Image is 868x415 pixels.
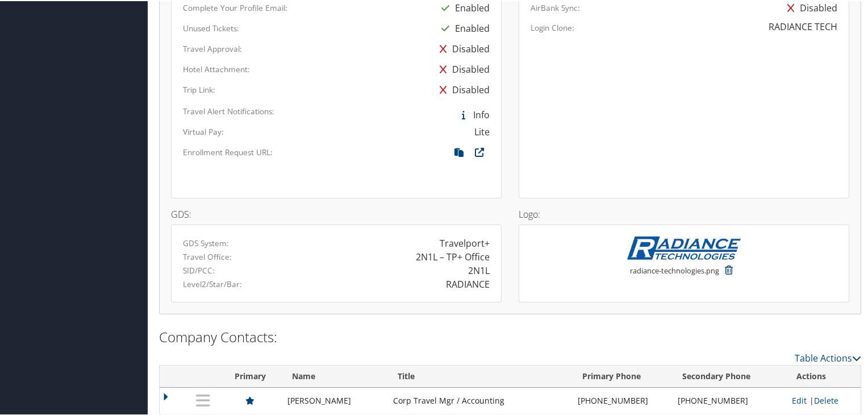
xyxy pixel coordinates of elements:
[531,21,574,32] label: Login Clone:
[627,235,741,259] img: radiance-technologies.png
[531,1,580,13] label: AirBank Sync:
[183,42,242,53] label: Travel Approval:
[456,107,490,120] span: Info
[446,276,490,290] div: RADIANCE
[183,105,274,116] label: Travel Alert Notifications:
[183,250,232,262] label: Travel Office:
[387,387,572,413] td: Corp Travel Mgr / Accounting
[183,63,250,74] label: Hotel Attachment:
[387,364,572,387] th: Title
[436,17,490,38] div: Enabled
[434,78,490,99] div: Disabled
[282,364,387,387] th: Name
[434,38,490,58] div: Disabled
[183,146,273,157] label: Enrollment Request URL:
[183,22,239,33] label: Unused Tickets:
[792,394,807,405] a: Edit
[219,364,282,387] th: Primary
[183,264,215,275] label: SID/PCC:
[786,387,861,413] td: |
[171,209,502,218] h4: GDS:
[672,387,787,413] td: [PHONE_NUMBER]
[519,209,849,218] h4: Logo:
[440,235,490,249] div: Travelport+
[795,351,861,363] a: Table Actions
[672,364,787,387] th: Secondary Phone
[183,83,215,94] label: Trip Link:
[630,264,719,286] small: radiance-technologies.png
[282,387,387,413] td: [PERSON_NAME]
[468,263,490,276] div: 2N1L
[474,124,490,138] div: Lite
[183,125,224,136] label: Virtual Pay:
[572,364,672,387] th: Primary Phone
[159,326,861,346] h2: Company Contacts:
[183,236,229,248] label: GDS System:
[814,394,838,405] a: Delete
[572,387,672,413] td: [PHONE_NUMBER]
[183,1,287,13] label: Complete Your Profile Email:
[786,364,861,387] th: Actions
[434,58,490,78] div: Disabled
[416,249,490,263] div: 2N1L – TP+ Office
[769,19,837,32] div: RADIANCE TECH
[183,277,242,289] label: Level2/Star/Bar:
